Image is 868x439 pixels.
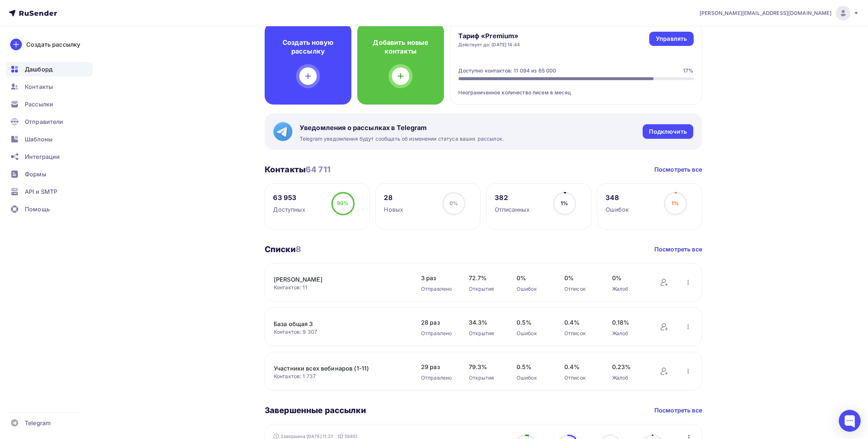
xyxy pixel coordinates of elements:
div: Отправлено [421,285,454,293]
h4: Создать новую рассылку [276,38,340,56]
div: Открытия [469,285,502,293]
a: Дашборд [6,62,93,77]
span: 0.5% [517,318,550,327]
span: 0% [449,200,458,206]
a: Посмотреть все [654,245,702,254]
span: 0% [564,274,598,282]
span: 0.23% [612,362,645,371]
span: [PERSON_NAME][EMAIL_ADDRESS][DOMAIN_NAME] [700,9,832,17]
span: Telegram [25,419,51,427]
span: Уведомления о рассылках в Telegram [300,124,504,132]
div: Ошибок [517,285,550,293]
a: Шаблоны [6,132,93,146]
div: 28 [384,193,404,202]
div: Отписок [564,374,598,381]
span: Отправители [25,117,63,126]
div: Ошибок [517,374,550,381]
span: API и SMTP [25,187,57,196]
a: База общая 3 [274,320,398,328]
span: 0.18% [612,318,645,327]
div: 63 953 [273,193,305,202]
span: 8 [296,244,301,254]
a: Рассылки [6,97,93,111]
a: Участники всех вебинаров (1-11) [274,364,398,373]
a: Формы [6,167,93,181]
span: Шаблоны [25,135,52,144]
span: 0.5% [517,362,550,371]
span: Контакты [25,82,53,91]
span: 0% [612,274,645,282]
span: 3 раз [421,274,454,282]
a: Отправители [6,114,93,129]
div: Доступно контактов: 11 094 из 65 000 [459,67,556,74]
h3: Контакты [265,164,331,175]
div: Отписок [564,285,598,293]
div: Новых [384,205,404,214]
span: 1% [561,200,568,206]
h3: Завершенные рассылки [265,405,366,415]
span: Формы [25,170,46,179]
span: Telegram уведомления будут сообщать об изменении статуса ваших рассылок. [300,135,504,142]
div: Жалоб [612,374,645,381]
span: 29 раз [421,362,454,371]
div: Жалоб [612,285,645,293]
h4: Добавить новые контакты [369,38,432,56]
div: Отписанных [495,205,530,214]
div: Контактов: 11 [274,284,406,291]
h3: Списки [265,244,301,254]
div: Контактов: 1 737 [274,373,406,380]
span: Рассылки [25,100,53,109]
div: Отправлено [421,330,454,337]
div: 348 [606,193,629,202]
a: [PERSON_NAME] [274,275,398,284]
div: Отправлено [421,374,454,381]
div: Действует до: [DATE] 14:44 [459,42,520,48]
div: Создать рассылку [26,40,80,49]
span: 79.3% [469,362,502,371]
div: Ошибок [517,330,550,337]
h4: Тариф «Premium» [459,32,520,40]
a: Посмотреть все [654,165,702,174]
span: 28 раз [421,318,454,327]
div: Доступных [273,205,305,214]
div: Открытия [469,330,502,337]
span: 99% [337,200,349,206]
span: Интеграции [25,152,60,161]
span: Дашборд [25,65,52,74]
span: 0.4% [564,318,598,327]
span: 64 711 [305,165,331,174]
a: [PERSON_NAME][EMAIL_ADDRESS][DOMAIN_NAME] [700,6,859,20]
div: 17% [683,67,693,74]
a: Контакты [6,79,93,94]
div: Подключить [649,128,687,136]
div: Жалоб [612,330,645,337]
div: Управлять [656,35,687,43]
span: 72.7% [469,274,502,282]
span: Помощь [25,205,50,213]
div: Ошибок [606,205,629,214]
div: Контактов: 9 307 [274,328,406,336]
div: 382 [495,193,530,202]
span: 34.3% [469,318,502,327]
span: 1% [672,200,679,206]
div: Неограниченное количество писем в месяц [459,80,694,96]
div: Открытия [469,374,502,381]
span: 0.4% [564,362,598,371]
a: Посмотреть все [654,406,702,415]
div: Отписок [564,330,598,337]
span: 0% [517,274,550,282]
